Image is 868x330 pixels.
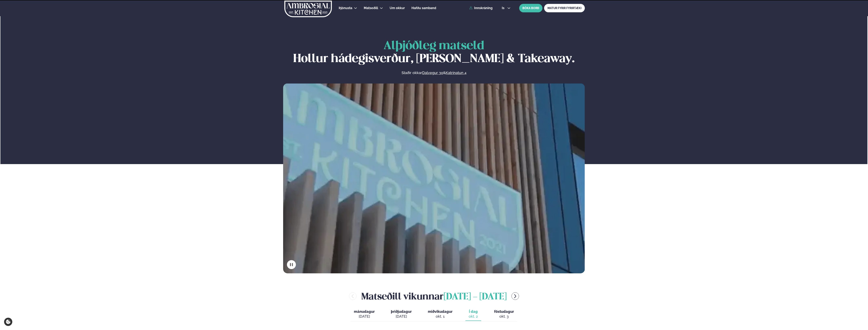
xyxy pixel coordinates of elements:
button: Í dag okt. 2 [465,308,481,321]
button: menu-btn-right [512,292,519,300]
a: Um okkur [390,6,405,11]
img: logo [284,1,332,17]
span: Um okkur [390,6,405,10]
h2: Matseðill vikunnar [361,290,507,303]
button: föstudagur okt. 3 [491,308,517,321]
span: þriðjudagur [391,309,412,314]
span: Þjónusta [339,6,352,10]
button: BÓKA BORÐ [519,4,542,12]
div: [DATE] [391,314,412,319]
button: menu-btn-left [349,292,356,300]
h1: Hollur hádegisverður, [PERSON_NAME] & Takeaway. [283,40,585,66]
a: Dalvegur 30 [422,70,443,75]
div: okt. 3 [494,314,514,319]
span: föstudagur [494,309,514,314]
span: mánudagur [354,309,375,314]
a: Katrinatun 4 [446,70,466,75]
a: Hafðu samband [411,6,436,11]
span: [DATE] - [DATE] [444,293,507,301]
a: Matseðill [364,6,378,11]
span: Í dag [469,309,478,314]
button: is [499,6,514,10]
a: Þjónusta [339,6,352,11]
span: miðvikudagur [428,309,452,314]
span: Alþjóðleg matseld [384,40,484,52]
span: Hafðu samband [411,6,436,10]
div: okt. 2 [469,314,478,319]
p: Staðir okkar & [358,70,510,75]
a: MATUR FYRIR FYRIRTÆKI [544,4,585,12]
span: is [502,6,506,10]
button: þriðjudagur [DATE] [388,308,415,321]
div: [DATE] [354,314,375,319]
div: okt. 1 [428,314,452,319]
button: miðvikudagur okt. 1 [425,308,456,321]
button: mánudagur [DATE] [351,308,378,321]
a: Innskráning [469,6,493,10]
span: Matseðill [364,6,378,10]
a: Cookie settings [4,318,12,326]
